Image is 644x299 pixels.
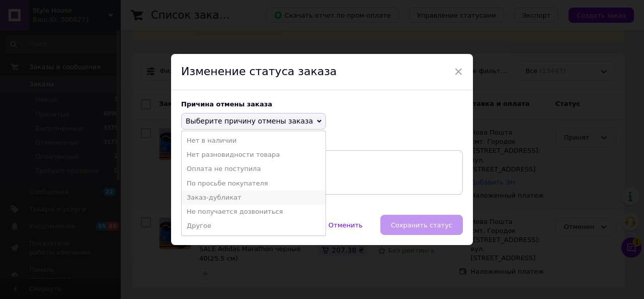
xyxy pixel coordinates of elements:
[182,205,326,219] li: Не получается дозвониться
[182,148,326,162] li: Нет разновидности товара
[182,191,326,205] li: Заказ-дубликат
[454,63,463,80] span: ×
[181,100,463,108] div: Причина отмены заказа
[182,219,326,233] li: Другое
[182,176,326,191] li: По просьбе покупателя
[182,134,326,148] li: Нет в наличии
[329,221,363,229] span: Отменить
[318,215,373,235] button: Отменить
[171,54,473,90] div: Изменение статуса заказа
[186,117,313,125] span: Выберите причину отмены заказа
[182,162,326,176] li: Оплата не поступила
